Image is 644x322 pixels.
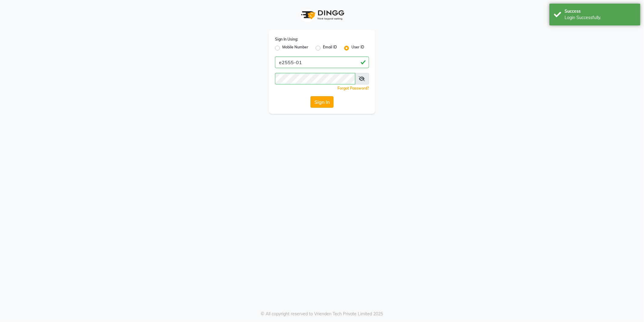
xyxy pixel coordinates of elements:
label: Mobile Number [282,44,308,52]
label: Email ID [323,44,337,52]
input: Username [275,57,369,68]
div: Success [565,8,636,15]
img: logo1.svg [298,6,346,24]
label: User ID [351,44,364,52]
div: Login Successfully. [565,15,636,21]
input: Username [275,73,355,84]
label: Sign In Using: [275,37,298,42]
button: Sign In [310,96,334,108]
a: Forgot Password? [337,86,369,90]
